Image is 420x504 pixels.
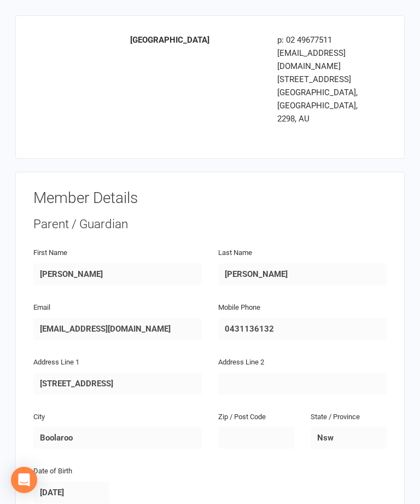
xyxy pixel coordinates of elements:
label: Last Name [218,247,252,259]
div: p: 02 49677511 [277,33,378,47]
div: Open Intercom Messenger [11,467,37,493]
label: Address Line 2 [218,357,264,368]
label: Email [33,302,50,314]
div: [EMAIL_ADDRESS][DOMAIN_NAME] [277,47,378,73]
div: [STREET_ADDRESS] [277,73,378,86]
label: Address Line 1 [33,357,79,368]
label: Mobile Phone [218,302,260,314]
label: City [33,412,45,423]
div: [GEOGRAPHIC_DATA], [GEOGRAPHIC_DATA], 2298, AU [277,86,378,125]
label: First Name [33,247,67,259]
label: Zip / Post Code [218,412,266,423]
div: Parent / Guardian [33,216,387,233]
h3: Member Details [33,190,387,207]
label: Date of Birth [33,466,72,477]
label: State / Province [311,412,360,423]
strong: [GEOGRAPHIC_DATA] [130,35,209,45]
